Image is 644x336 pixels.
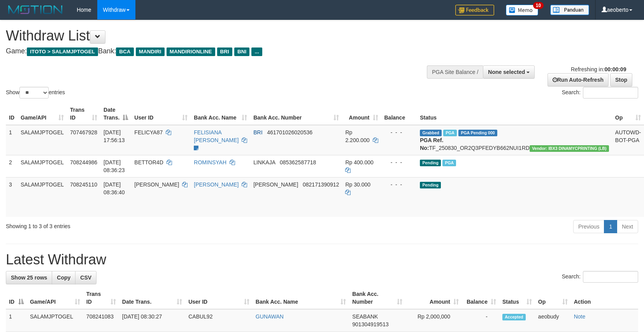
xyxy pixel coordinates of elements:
[583,87,638,99] input: Search:
[6,219,263,230] div: Showing 1 to 3 of 3 entries
[253,181,298,188] span: [PERSON_NAME]
[533,2,544,9] span: 10
[80,274,91,281] span: CSV
[345,159,373,165] span: Rp 400.000
[119,309,185,332] td: [DATE] 08:30:27
[253,129,262,135] span: BRI
[381,103,417,125] th: Balance
[573,220,604,233] a: Previous
[194,159,226,165] a: ROMINSYAH
[420,182,441,188] span: Pending
[455,5,494,16] img: Feedback.jpg
[18,155,67,177] td: SALAMJPTOGEL
[6,87,65,99] label: Show entries
[352,321,388,327] span: Copy 901304919513 to clipboard
[617,220,638,233] a: Next
[502,314,526,320] span: Accepted
[83,309,119,332] td: 708241083
[191,103,250,125] th: Bank Acc. Name: activate to sort column ascending
[483,65,535,79] button: None selected
[405,309,462,332] td: Rp 2,000,000
[442,160,456,166] span: Marked by aeobudy
[6,103,18,125] th: ID
[104,181,125,195] span: [DATE] 08:36:40
[83,287,119,309] th: Trans ID: activate to sort column ascending
[303,181,339,188] span: Copy 082171390912 to clipboard
[134,159,163,165] span: BETTOR4D
[234,47,249,56] span: BNI
[384,128,414,136] div: - - -
[136,47,165,56] span: MANDIRI
[6,271,52,284] a: Show 25 rows
[420,160,441,166] span: Pending
[27,287,83,309] th: Game/API: activate to sort column ascending
[604,66,626,72] strong: 00:00:09
[417,125,612,155] td: TF_250830_OR2Q3PFEDYB662NUI1RD
[18,177,67,217] td: SALAMJPTOGEL
[250,103,342,125] th: Bank Acc. Number: activate to sort column ascending
[417,103,612,125] th: Status
[535,287,571,309] th: Op: activate to sort column ascending
[167,47,215,56] span: MANDIRIONLINE
[610,73,632,86] a: Stop
[131,103,191,125] th: User ID: activate to sort column ascending
[462,309,499,332] td: -
[562,87,638,99] label: Search:
[116,47,133,56] span: BCA
[280,159,316,165] span: Copy 085362587718 to clipboard
[443,130,457,136] span: Marked by aeohong
[70,129,97,135] span: 707467928
[52,271,75,284] a: Copy
[547,73,609,86] a: Run Auto-Refresh
[583,271,638,283] input: Search:
[19,87,49,99] select: Showentries
[70,159,97,165] span: 708244986
[27,309,83,332] td: SALAMJPTOGEL
[11,274,47,281] span: Show 25 rows
[6,252,638,267] h1: Latest Withdraw
[194,129,239,143] a: FELISIANA [PERSON_NAME]
[253,159,275,165] span: LINKAJA
[267,129,312,135] span: Copy 461701026020536 to clipboard
[530,145,609,152] span: Vendor URL: https://dashboard.q2checkout.com/secure
[253,287,349,309] th: Bank Acc. Name: activate to sort column ascending
[6,309,27,332] td: 1
[571,66,626,72] span: Refreshing in:
[134,181,179,188] span: [PERSON_NAME]
[571,287,638,309] th: Action
[6,28,421,44] h1: Withdraw List
[488,69,525,75] span: None selected
[75,271,97,284] a: CSV
[499,287,535,309] th: Status: activate to sort column ascending
[104,129,125,143] span: [DATE] 17:56:13
[134,129,163,135] span: FELICYA87
[420,137,443,151] b: PGA Ref. No:
[6,125,18,155] td: 1
[104,159,125,173] span: [DATE] 08:36:23
[6,287,27,309] th: ID: activate to sort column descending
[604,220,617,233] a: 1
[420,130,442,136] span: Grabbed
[562,271,638,283] label: Search:
[352,313,378,320] span: SEABANK
[27,47,98,56] span: ITOTO > SALAMJPTOGEL
[57,274,70,281] span: Copy
[550,5,589,15] img: panduan.png
[405,287,462,309] th: Amount: activate to sort column ascending
[6,47,421,55] h4: Game: Bank:
[6,4,65,16] img: MOTION_logo.png
[342,103,381,125] th: Amount: activate to sort column ascending
[345,181,370,188] span: Rp 30.000
[185,309,253,332] td: CABUL92
[18,125,67,155] td: SALAMJPTOGEL
[574,313,586,320] a: Note
[462,287,499,309] th: Balance: activate to sort column ascending
[217,47,232,56] span: BRI
[506,5,539,16] img: Button%20Memo.svg
[535,309,571,332] td: aeobudy
[427,65,483,79] div: PGA Site Balance /
[100,103,131,125] th: Date Trans.: activate to sort column descending
[67,103,100,125] th: Trans ID: activate to sort column ascending
[349,287,405,309] th: Bank Acc. Number: activate to sort column ascending
[256,313,284,320] a: GUNAWAN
